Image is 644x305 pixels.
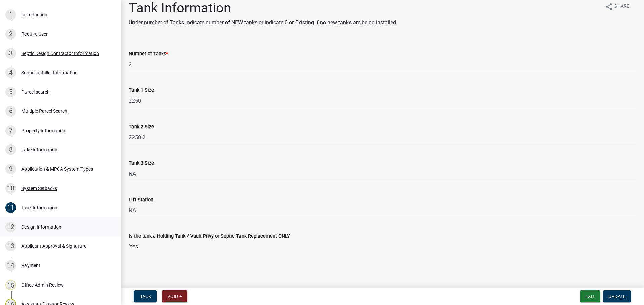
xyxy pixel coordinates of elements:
div: 15 [5,280,16,290]
label: Tank 2 Size [129,125,154,129]
div: Application & MPCA System Types [21,167,93,171]
div: 3 [5,48,16,59]
button: Update [603,290,631,302]
div: Multiple Parcel Search [21,109,67,113]
label: Tank 3 Size [129,161,154,166]
div: 5 [5,87,16,97]
span: Back [139,294,151,299]
div: 6 [5,106,16,117]
div: 14 [5,260,16,271]
div: Introduction [21,12,47,17]
div: Parcel search [21,90,50,94]
span: Update [608,294,626,299]
div: Require User [21,32,48,36]
button: Exit [580,290,600,302]
div: 1 [5,9,16,20]
div: Design Information [21,225,61,229]
div: 4 [5,67,16,78]
i: share [605,3,613,11]
div: Payment [21,263,40,268]
div: Tank Information [21,205,57,210]
div: 2 [5,29,16,40]
div: 10 [5,183,16,194]
label: Number of Tanks [129,52,168,56]
div: Property Information [21,128,65,133]
div: 7 [5,125,16,136]
button: Void [162,290,187,302]
label: Tank 1 Size [129,88,154,93]
div: 12 [5,222,16,232]
div: System Setbacks [21,186,57,191]
button: Back [134,290,157,302]
div: 9 [5,164,16,174]
p: Under number of Tanks indicate number of NEW tanks or indicate 0 or Existing if no new tanks are ... [129,19,397,27]
div: Septic Design Contractor Information [21,51,99,56]
label: Lift Station [129,198,153,202]
label: Is the tank a Holding Tank / Vault Privy or Septic Tank Replacement ONLY [129,234,290,239]
div: Applicant Approval & Signature [21,244,86,248]
div: 11 [5,202,16,213]
span: Void [167,294,178,299]
span: Share [614,3,629,11]
div: 8 [5,144,16,155]
div: Office Admin Review [21,283,64,287]
div: Lake Information [21,147,57,152]
div: 13 [5,241,16,251]
div: Septic Installer Information [21,70,78,75]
